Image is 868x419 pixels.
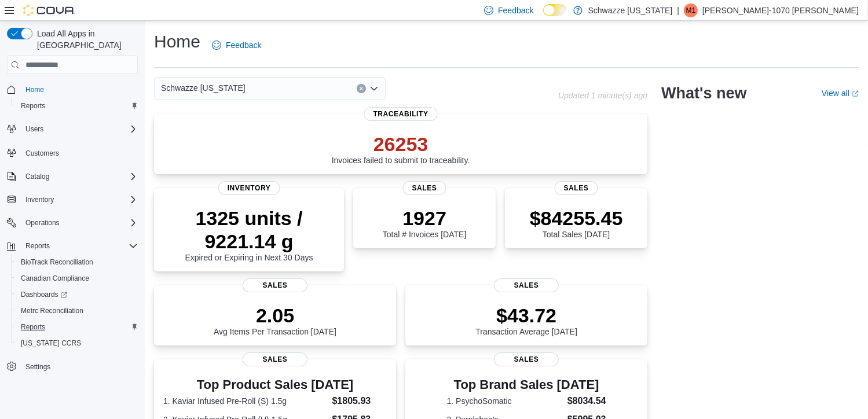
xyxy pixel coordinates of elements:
[25,124,43,134] span: Users
[25,218,60,227] span: Operations
[364,107,438,121] span: Traceability
[12,254,142,270] button: BioTrack Reconciliation
[16,320,50,334] a: Reports
[2,358,142,375] button: Settings
[2,144,142,161] button: Customers
[498,5,533,16] span: Feedback
[21,339,81,348] span: [US_STATE] CCRS
[21,258,93,267] span: BioTrack Reconciliation
[21,83,49,97] a: Home
[243,352,307,366] span: Sales
[332,133,470,165] div: Invoices failed to submit to traceability.
[677,3,679,17] p: |
[7,76,138,405] nav: Complex example
[21,82,138,97] span: Home
[16,288,138,302] span: Dashboards
[163,378,387,392] h3: Top Product Sales [DATE]
[21,193,58,207] button: Inventory
[163,207,335,253] p: 1325 units / 9221.14 g
[25,172,49,181] span: Catalog
[16,320,138,334] span: Reports
[494,278,559,292] span: Sales
[21,239,54,253] button: Reports
[163,395,328,407] dt: 1. Kaviar Infused Pre-Roll (S) 1.5g
[684,3,698,17] div: Monica-1070 Becerra
[12,98,142,114] button: Reports
[530,207,623,230] p: $84255.45
[21,146,64,160] a: Customers
[21,290,67,299] span: Dashboards
[214,304,336,327] p: 2.05
[16,304,138,318] span: Metrc Reconciliation
[21,170,54,183] button: Catalog
[702,3,859,17] p: [PERSON_NAME]-1070 [PERSON_NAME]
[16,288,72,302] a: Dashboards
[12,335,142,351] button: [US_STATE] CCRS
[21,193,138,207] span: Inventory
[2,192,142,208] button: Inventory
[588,3,673,17] p: Schwazze [US_STATE]
[16,271,94,285] a: Canadian Compliance
[21,170,138,183] span: Catalog
[21,359,138,374] span: Settings
[154,30,200,53] h1: Home
[852,90,859,97] svg: External link
[218,181,280,195] span: Inventory
[2,215,142,231] button: Operations
[21,360,55,374] a: Settings
[530,207,623,239] div: Total Sales [DATE]
[161,81,246,95] span: Schwazze [US_STATE]
[332,394,387,408] dd: $1805.93
[332,133,470,156] p: 26253
[23,5,75,16] img: Cova
[163,207,335,262] div: Expired or Expiring in Next 30 Days
[32,28,138,51] span: Load All Apps in [GEOGRAPHIC_DATA]
[16,336,138,350] span: Washington CCRS
[383,207,466,239] div: Total # Invoices [DATE]
[21,306,83,315] span: Metrc Reconciliation
[16,304,88,318] a: Metrc Reconciliation
[16,255,98,269] a: BioTrack Reconciliation
[494,352,559,366] span: Sales
[447,395,563,407] dt: 1. PsychoSomatic
[12,303,142,319] button: Metrc Reconciliation
[475,304,577,336] div: Transaction Average [DATE]
[25,149,59,158] span: Customers
[543,4,567,16] input: Dark Mode
[12,270,142,286] button: Canadian Compliance
[369,84,379,93] button: Open list of options
[16,99,138,113] span: Reports
[357,84,366,93] button: Clear input
[822,89,859,98] a: View allExternal link
[16,255,138,269] span: BioTrack Reconciliation
[2,238,142,254] button: Reports
[16,336,86,350] a: [US_STATE] CCRS
[21,145,138,160] span: Customers
[207,34,266,57] a: Feedback
[226,39,261,51] span: Feedback
[16,271,138,285] span: Canadian Compliance
[25,362,50,372] span: Settings
[2,121,142,137] button: Users
[12,286,142,303] a: Dashboards
[21,239,138,253] span: Reports
[567,394,606,408] dd: $8034.54
[21,322,45,332] span: Reports
[383,207,466,230] p: 1927
[21,274,89,283] span: Canadian Compliance
[21,122,48,136] button: Users
[25,195,54,204] span: Inventory
[16,99,50,113] a: Reports
[25,241,50,251] span: Reports
[25,85,44,94] span: Home
[661,84,746,102] h2: What's new
[555,181,598,195] span: Sales
[12,319,142,335] button: Reports
[558,91,647,100] p: Updated 1 minute(s) ago
[686,3,696,17] span: M1
[21,216,138,230] span: Operations
[21,122,138,136] span: Users
[21,101,45,111] span: Reports
[543,16,544,17] span: Dark Mode
[2,168,142,185] button: Catalog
